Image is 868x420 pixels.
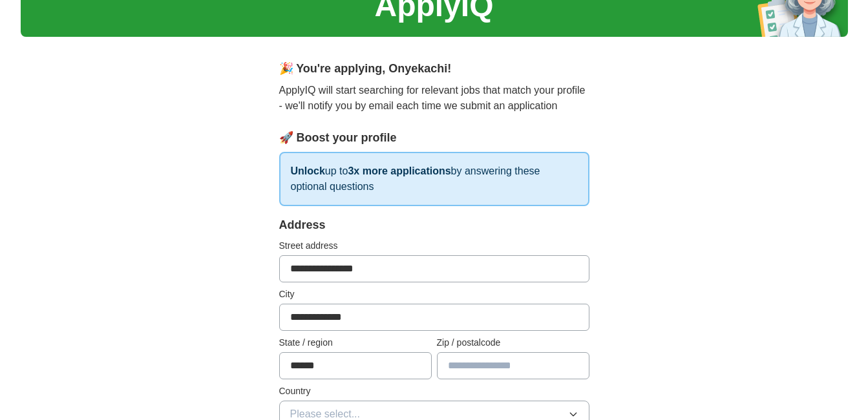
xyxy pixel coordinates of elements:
[279,83,589,114] p: ApplyIQ will start searching for relevant jobs that match your profile - we'll notify you by emai...
[279,152,589,206] p: up to by answering these optional questions
[279,60,589,78] div: 🎉 You're applying , Onyekachi !
[279,129,589,147] div: 🚀 Boost your profile
[348,165,450,176] strong: 3x more applications
[279,216,589,234] div: Address
[279,384,589,398] label: Country
[279,336,432,350] label: State / region
[279,288,589,301] label: City
[279,239,589,253] label: Street address
[437,336,589,350] label: Zip / postalcode
[291,165,325,176] strong: Unlock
